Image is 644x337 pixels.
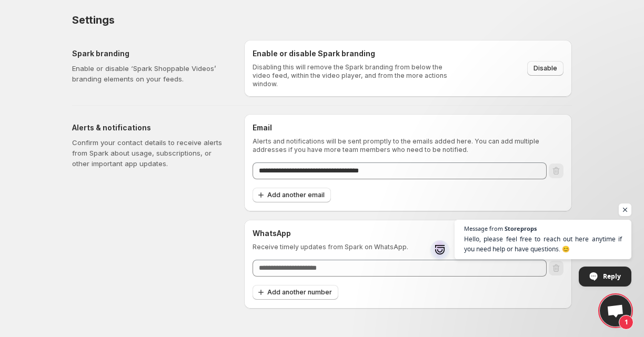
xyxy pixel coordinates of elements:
span: Reply [603,267,621,285]
h6: Email [253,122,563,133]
span: Settings [72,14,114,26]
span: Add another number [267,288,332,297]
a: Open chat [600,295,631,326]
h6: WhatsApp [253,228,563,239]
span: Hello, please feel free to reach out here anytime if you need help or have questions. 😊 [464,234,622,254]
span: Storeprops [505,226,537,231]
p: Confirm your contact details to receive alerts from Spark about usage, subscriptions, or other im... [72,137,227,169]
h6: Enable or disable Spark branding [253,48,454,59]
p: Enable or disable ‘Spark Shoppable Videos’ branding elements on your feeds. [72,63,227,84]
span: 1 [619,315,633,330]
span: Message from [464,226,503,231]
button: Add another number [253,285,338,300]
button: Add another email [253,188,331,202]
h5: Alerts & notifications [72,122,227,133]
span: Disable [534,64,557,73]
button: Disable [527,61,563,76]
p: Alerts and notifications will be sent promptly to the emails added here. You can add multiple add... [253,137,563,154]
span: Add another email [267,191,325,199]
p: Receive timely updates from Spark on WhatsApp. [253,243,563,251]
h5: Spark branding [72,48,227,59]
p: Disabling this will remove the Spark branding from below the video feed, within the video player,... [253,63,454,88]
